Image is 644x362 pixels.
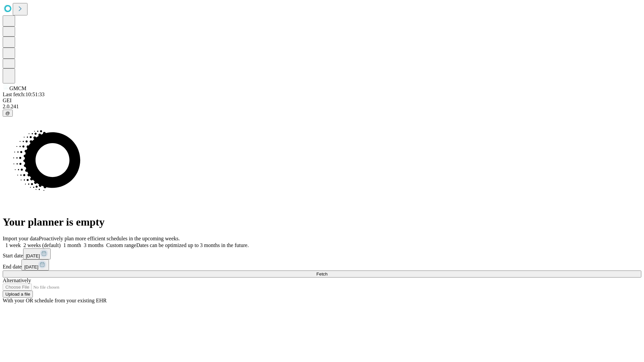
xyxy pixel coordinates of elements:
[3,236,39,241] span: Import your data
[3,216,641,228] h1: Your planner is empty
[23,248,51,259] button: [DATE]
[3,270,641,278] button: Fetch
[23,242,61,248] span: 2 weeks (default)
[106,242,136,248] span: Custom range
[3,92,45,97] span: Last fetch: 10:51:33
[3,110,13,117] button: @
[5,242,21,248] span: 1 week
[21,259,49,270] button: [DATE]
[26,253,40,258] span: [DATE]
[5,111,10,116] span: @
[3,298,107,303] span: With your OR schedule from your existing EHR
[136,242,249,248] span: Dates can be optimized up to 3 months in the future.
[3,259,641,270] div: End date
[3,248,641,259] div: Start date
[3,278,31,283] span: Alternatively
[84,242,104,248] span: 3 months
[3,104,641,110] div: 2.0.241
[63,242,81,248] span: 1 month
[24,264,38,269] span: [DATE]
[39,236,180,241] span: Proactively plan more efficient schedules in the upcoming weeks.
[3,291,33,298] button: Upload a file
[316,271,327,277] span: Fetch
[3,98,641,104] div: GEI
[9,85,26,91] span: GMCM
